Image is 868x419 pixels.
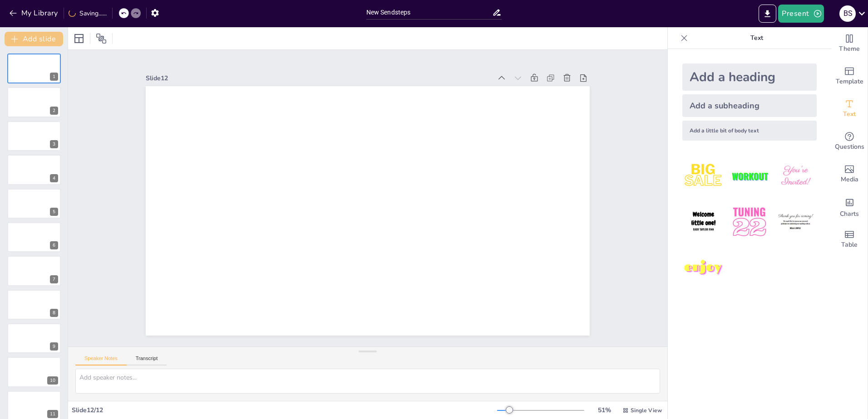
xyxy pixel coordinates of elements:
[50,107,58,115] div: 2
[843,109,856,119] span: Text
[50,241,58,249] div: 6
[682,94,817,117] div: Add a subheading
[7,87,61,117] div: 2
[7,189,61,219] div: 5
[69,9,107,18] div: Saving......
[50,140,58,148] div: 3
[50,73,58,81] div: 1
[682,63,817,91] div: Add a heading
[831,60,868,93] div: Add ready made slides
[728,201,770,243] img: 5.jpeg
[127,356,167,365] button: Transcript
[72,406,497,414] div: Slide 12 / 12
[759,5,776,23] button: Export to PowerPoint
[7,256,61,286] div: 7
[778,5,824,23] button: Present
[841,175,858,185] span: Media
[96,33,107,44] span: Position
[7,290,61,320] div: 8
[831,158,868,190] div: Add images, graphics, shapes or video
[366,6,493,19] input: Insert title
[5,32,63,46] button: Add slide
[50,174,58,182] div: 4
[831,190,868,223] div: Add charts and graphs
[831,223,868,256] div: Add a table
[7,357,61,387] div: 10
[72,31,86,46] div: Layout
[7,155,61,185] div: 4
[831,27,868,60] div: Change the overall theme
[7,54,61,83] div: 1
[774,155,817,197] img: 3.jpeg
[840,209,859,219] span: Charts
[7,121,61,151] div: 3
[841,240,858,250] span: Table
[50,208,58,216] div: 5
[728,155,770,197] img: 2.jpeg
[7,6,62,20] button: My Library
[47,410,58,418] div: 11
[774,201,817,243] img: 6.jpeg
[691,27,822,49] p: Text
[835,142,864,152] span: Questions
[593,406,615,414] div: 51 %
[831,125,868,158] div: Get real-time input from your audience
[75,356,127,365] button: Speaker Notes
[839,44,860,54] span: Theme
[47,376,58,385] div: 10
[50,275,58,283] div: 7
[682,201,725,243] img: 4.jpeg
[836,77,863,87] span: Template
[682,121,817,141] div: Add a little bit of body text
[50,342,58,351] div: 9
[839,5,856,22] div: B S
[631,407,662,414] span: Single View
[839,5,856,23] button: B S
[831,93,868,125] div: Add text boxes
[50,309,58,317] div: 8
[7,222,61,252] div: 6
[682,247,725,289] img: 7.jpeg
[7,323,61,353] div: 9
[682,155,725,197] img: 1.jpeg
